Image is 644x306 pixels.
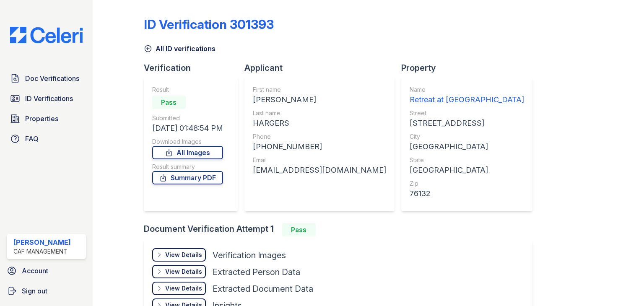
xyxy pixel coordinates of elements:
[410,94,524,106] div: Retreat at [GEOGRAPHIC_DATA]
[22,266,48,276] span: Account
[152,96,186,109] div: Pass
[7,110,86,127] a: Properties
[152,86,223,94] div: Result
[410,86,524,106] a: Name Retreat at [GEOGRAPHIC_DATA]
[152,114,223,122] div: Submitted
[410,179,524,188] div: Zip
[213,283,313,295] div: Extracted Document Data
[410,188,524,200] div: 76132
[3,27,89,43] img: CE_Logo_Blue-a8612792a0a2168367f1c8372b55b34899dd931a85d93a1a3d3e32e68fde9ad4.png
[144,44,216,54] a: All ID verifications
[165,267,202,276] div: View Details
[282,223,316,236] div: Pass
[152,163,223,171] div: Result summary
[244,62,401,74] div: Applicant
[253,156,386,164] div: Email
[410,117,524,129] div: [STREET_ADDRESS]
[152,171,223,184] a: Summary PDF
[22,286,47,296] span: Sign out
[165,284,202,293] div: View Details
[7,130,86,147] a: FAQ
[144,62,244,74] div: Verification
[253,86,386,94] div: First name
[25,114,58,124] span: Properties
[25,73,79,83] span: Doc Verifications
[144,17,274,32] div: ID Verification 301393
[410,109,524,117] div: Street
[253,164,386,176] div: [EMAIL_ADDRESS][DOMAIN_NAME]
[152,146,223,159] a: All Images
[253,94,386,106] div: [PERSON_NAME]
[213,266,300,278] div: Extracted Person Data
[152,137,223,146] div: Download Images
[165,251,202,259] div: View Details
[25,93,73,104] span: ID Verifications
[410,141,524,153] div: [GEOGRAPHIC_DATA]
[253,141,386,153] div: [PHONE_NUMBER]
[13,237,71,247] div: [PERSON_NAME]
[213,249,286,261] div: Verification Images
[7,70,86,87] a: Doc Verifications
[3,262,89,279] a: Account
[7,90,86,107] a: ID Verifications
[253,117,386,129] div: HARGERS
[13,247,71,256] div: CAF Management
[25,134,39,144] span: FAQ
[410,86,524,94] div: Name
[401,62,539,74] div: Property
[410,156,524,164] div: State
[253,132,386,141] div: Phone
[144,223,539,236] div: Document Verification Attempt 1
[3,283,89,299] a: Sign out
[253,109,386,117] div: Last name
[410,164,524,176] div: [GEOGRAPHIC_DATA]
[152,122,223,134] div: [DATE] 01:48:54 PM
[410,132,524,141] div: City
